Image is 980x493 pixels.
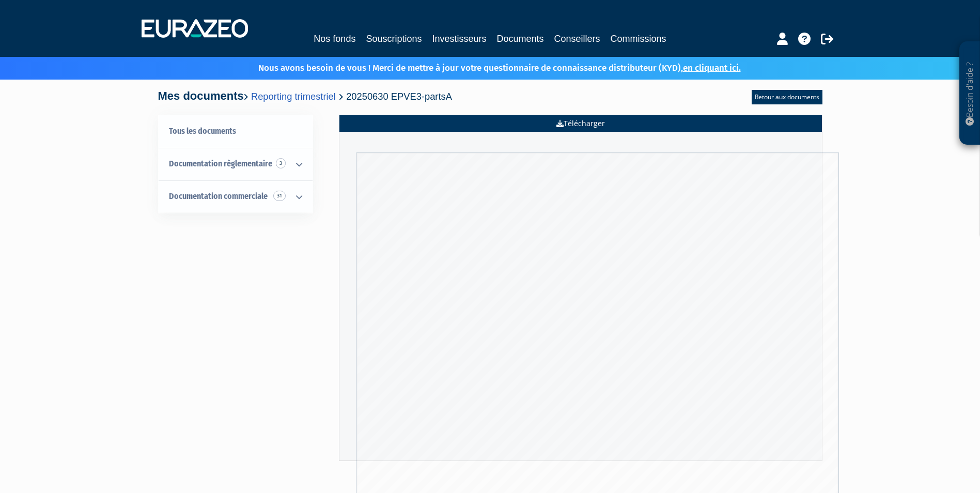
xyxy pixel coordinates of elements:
[169,191,268,201] span: Documentation commerciale
[611,32,666,46] a: Commissions
[752,90,822,104] a: Retour aux documents
[158,90,452,102] h4: Mes documents
[228,59,741,74] p: Nous avons besoin de vous ! Merci de mettre à jour votre questionnaire de connaissance distribute...
[366,32,422,46] a: Souscriptions
[683,63,741,73] a: en cliquant ici.
[159,115,313,148] a: Tous les documents
[276,158,286,168] span: 3
[142,19,248,38] img: 1732889491-logotype_eurazeo_blanc_rvb.png
[159,148,313,180] a: Documentation règlementaire 3
[554,32,600,46] a: Conseillers
[273,191,286,201] span: 31
[169,159,272,168] span: Documentation règlementaire
[339,115,822,132] a: Télécharger
[497,32,544,46] a: Documents
[346,91,452,102] span: 20250630 EPVE3-partsA
[432,32,486,46] a: Investisseurs
[159,180,313,213] a: Documentation commerciale 31
[964,47,976,140] p: Besoin d'aide ?
[314,32,355,46] a: Nos fonds
[251,91,336,102] a: Reporting trimestriel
